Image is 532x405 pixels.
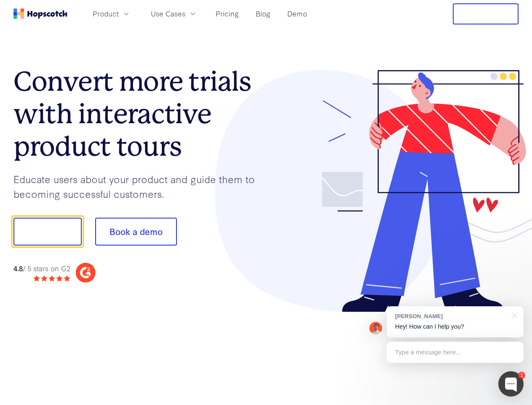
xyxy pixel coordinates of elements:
button: Free Trial [453,3,519,24]
p: Educate users about your product and guide them to becoming successful customers. [13,172,266,201]
button: Book a demo [95,218,177,246]
a: Pricing [212,7,242,21]
a: Demo [284,7,310,21]
button: Use Cases [146,7,202,21]
span: Product [93,8,119,19]
div: / 5 stars on G2 [13,263,70,274]
div: Type a message here... [387,342,524,363]
button: Show me! [13,218,82,246]
h1: Convert more trials with interactive product tours [13,65,266,162]
p: Hey! How can I help you? [395,322,515,331]
span: Use Cases [151,8,185,19]
div: 1 [518,372,525,379]
strong: 4.8 [13,263,23,273]
img: Mark Spera [369,322,382,335]
a: Home [13,8,67,19]
div: [PERSON_NAME] [395,312,507,320]
a: Blog [252,7,274,21]
button: Product [88,7,136,21]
